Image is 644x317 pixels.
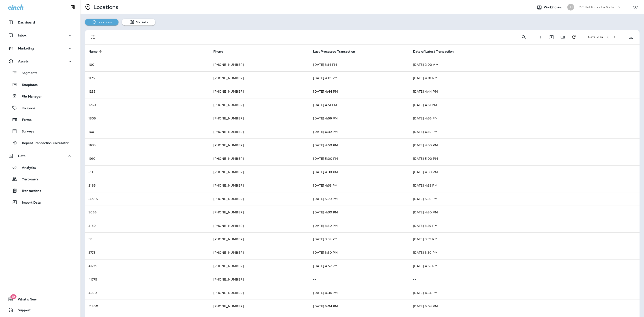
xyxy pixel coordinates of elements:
[4,198,76,207] button: Import Data
[4,103,76,113] button: Coupons
[85,165,210,179] td: 211
[4,295,76,304] button: 19What's New
[309,125,409,138] td: [DATE] 6:39 PM
[409,98,640,112] td: [DATE] 4:51 PM
[85,219,210,232] td: 3150
[309,98,409,112] td: [DATE] 4:51 PM
[210,259,309,273] td: [PHONE_NUMBER]
[85,246,210,259] td: 37751
[413,49,460,53] span: Date of Latest Transaction
[309,71,409,85] td: [DATE] 4:01 PM
[89,33,97,42] button: Filters
[309,300,409,313] td: [DATE] 5:04 PM
[85,112,210,125] td: 1305
[409,192,640,206] td: [DATE] 5:20 PM
[17,166,36,170] p: Analytics
[313,49,361,53] span: Last Processed Transaction
[409,125,640,138] td: [DATE] 6:39 PM
[18,34,26,37] p: Inbox
[210,98,309,112] td: [PHONE_NUMBER]
[210,192,309,206] td: [PHONE_NUMBER]
[309,112,409,125] td: [DATE] 4:56 PM
[544,5,563,9] span: Working as:
[409,179,640,192] td: [DATE] 4:33 PM
[4,91,76,101] button: File Manager
[4,306,76,315] button: Support
[4,68,76,78] button: Segments
[4,163,76,172] button: Analytics
[17,118,32,122] p: Forms
[210,206,309,219] td: [PHONE_NUMBER]
[13,298,37,303] span: What's New
[85,273,210,286] td: 41775
[210,179,309,192] td: [PHONE_NUMBER]
[309,58,409,71] td: [DATE] 3:14 PM
[210,219,309,232] td: [PHONE_NUMBER]
[409,219,640,232] td: [DATE] 3:29 PM
[409,58,640,71] td: [DATE] 2:00 AM
[17,189,41,193] p: Transactions
[409,300,640,313] td: [DATE] 5:04 PM
[627,33,636,42] button: Export as CSV
[4,31,76,40] button: Inbox
[18,154,26,158] p: Data
[210,125,309,138] td: [PHONE_NUMBER]
[17,106,35,111] p: Coupons
[588,35,603,39] div: 1 - 20 of 47
[309,152,409,165] td: [DATE] 5:00 PM
[17,141,69,145] p: Repeat Transaction Calculator
[309,206,409,219] td: [DATE] 4:30 PM
[309,246,409,259] td: [DATE] 3:30 PM
[413,50,454,53] span: Date of Latest Transaction
[13,308,31,314] span: Support
[309,165,409,179] td: [DATE] 4:30 PM
[85,232,210,246] td: 32
[409,71,640,85] td: [DATE] 4:01 PM
[309,85,409,98] td: [DATE] 4:44 PM
[547,33,556,42] button: Import Locations
[409,85,640,98] td: [DATE] 4:44 PM
[66,3,79,12] button: Collapse Sidebar
[409,165,640,179] td: [DATE] 4:30 PM
[4,57,76,66] button: Assets
[309,192,409,206] td: [DATE] 5:20 PM
[17,83,38,87] p: Templates
[85,19,119,26] button: Locations
[4,18,76,27] button: Dashboard
[210,246,309,259] td: [PHONE_NUMBER]
[519,33,528,42] button: Search Locations
[309,179,409,192] td: [DATE] 4:33 PM
[409,152,640,165] td: [DATE] 5:00 PM
[18,47,34,50] p: Marketing
[85,138,210,152] td: 1635
[85,85,210,98] td: 1235
[85,300,210,313] td: 51300
[85,259,210,273] td: 41775
[309,259,409,273] td: [DATE] 4:52 PM
[569,35,578,39] span: Refresh transaction statistics
[210,58,309,71] td: [PHONE_NUMBER]
[409,246,640,259] td: [DATE] 3:30 PM
[210,71,309,85] td: [PHONE_NUMBER]
[631,3,640,11] button: Settings
[309,219,409,232] td: [DATE] 3:30 PM
[4,115,76,124] button: Forms
[210,286,309,300] td: [PHONE_NUMBER]
[409,232,640,246] td: [DATE] 3:39 PM
[17,95,42,99] p: File Manager
[85,206,210,219] td: 3066
[10,294,16,299] span: 19
[89,50,98,53] span: Name
[17,177,38,182] p: Customers
[4,80,76,89] button: Templates
[17,71,37,76] p: Segments
[409,259,640,273] td: [DATE] 4:52 PM
[85,125,210,138] td: 160
[210,273,309,286] td: [PHONE_NUMBER]
[558,33,567,42] button: Edit Fields
[92,4,118,11] p: Locations
[85,152,210,165] td: 1910
[85,286,210,300] td: 4300
[409,206,640,219] td: [DATE] 4:30 PM
[18,60,29,63] p: Assets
